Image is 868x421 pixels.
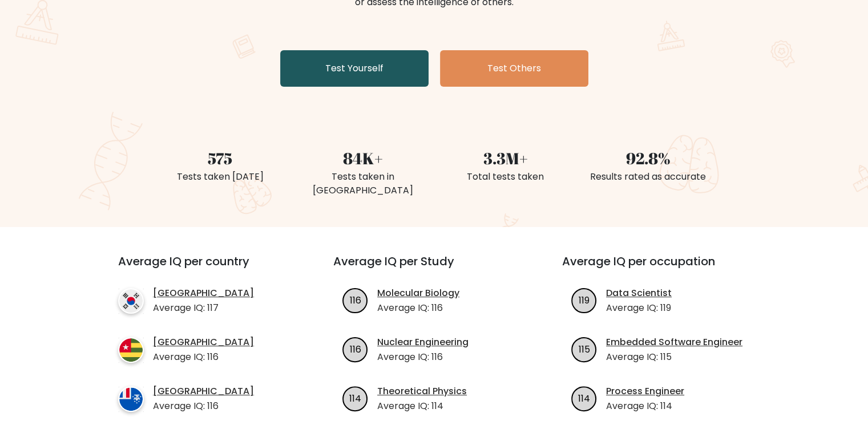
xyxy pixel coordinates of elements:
a: Test Others [440,50,588,87]
h3: Average IQ per occupation [562,254,764,282]
text: 116 [350,293,361,306]
a: [GEOGRAPHIC_DATA] [153,286,254,300]
div: Results rated as accurate [584,170,713,184]
text: 115 [579,342,590,355]
div: 92.8% [584,146,713,170]
p: Average IQ: 117 [153,301,254,315]
p: Average IQ: 116 [377,301,459,315]
h3: Average IQ per Study [333,254,535,282]
text: 114 [578,391,590,404]
text: 116 [350,342,361,355]
a: Data Scientist [606,286,672,300]
a: Theoretical Physics [377,384,467,398]
a: Nuclear Engineering [377,335,469,349]
p: Average IQ: 116 [153,350,254,364]
img: country [118,386,144,412]
p: Average IQ: 116 [153,399,254,413]
div: Total tests taken [441,170,570,184]
a: [GEOGRAPHIC_DATA] [153,384,254,398]
p: Average IQ: 115 [606,350,742,364]
p: Average IQ: 114 [377,399,467,413]
img: country [118,288,144,314]
img: country [118,337,144,363]
p: Average IQ: 116 [377,350,469,364]
div: 575 [156,146,285,170]
a: [GEOGRAPHIC_DATA] [153,335,254,349]
a: Molecular Biology [377,286,459,300]
text: 114 [349,391,361,404]
div: 84K+ [298,146,427,170]
a: Embedded Software Engineer [606,335,742,349]
div: Tests taken [DATE] [156,170,285,184]
a: Test Yourself [280,50,429,87]
div: 3.3M+ [441,146,570,170]
p: Average IQ: 114 [606,399,684,413]
h3: Average IQ per country [118,254,292,282]
a: Process Engineer [606,384,684,398]
div: Tests taken in [GEOGRAPHIC_DATA] [298,170,427,197]
text: 119 [579,293,590,306]
p: Average IQ: 119 [606,301,672,315]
